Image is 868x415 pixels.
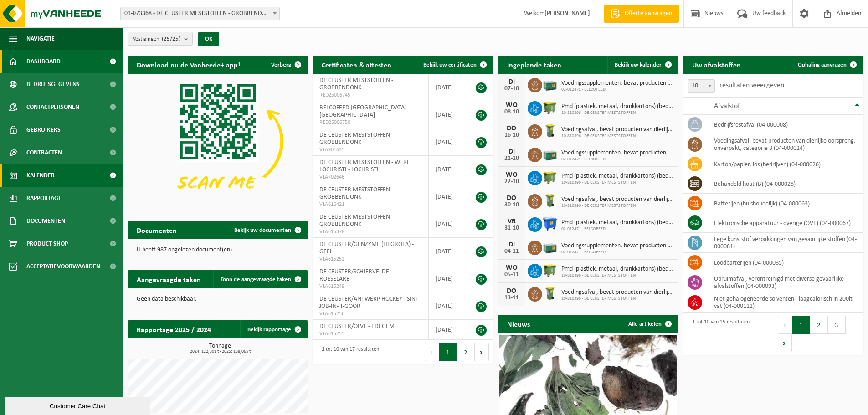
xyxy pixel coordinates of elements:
span: Ophaling aanvragen [798,62,847,68]
h2: Rapportage 2025 / 2024 [128,320,220,338]
span: Vestigingen [133,32,180,46]
span: Bedrijfsgegevens [26,73,80,96]
span: DE CEUSTER MESTSTOFFEN - GROBBENDONK [319,132,393,146]
span: Pmd (plastiek, metaal, drankkartons) (bedrijven) [561,219,674,226]
td: [DATE] [429,292,466,320]
button: 2 [810,316,828,334]
img: PB-LB-0680-HPE-GN-01 [542,77,558,92]
h2: Ingeplande taken [498,56,570,73]
div: DO [503,125,521,132]
label: resultaten weergeven [719,82,784,89]
h2: Download nu de Vanheede+ app! [128,56,249,73]
div: VR [503,218,521,225]
span: DE CEUSTER MESTSTOFFEN - GROBBENDONK [319,77,393,91]
span: DE CEUSTER MESTSTOFFEN - GROBBENDONK [319,214,393,228]
span: Voedingssupplementen, bevat producten van dierlijke oorsprong, categorie 3 [561,149,674,157]
td: behandeld hout (B) (04-000028) [707,174,863,194]
span: 10-810396 - DE CEUSTER MESTSTOFFEN [561,203,674,209]
span: Voedingsafval, bevat producten van dierlijke oorsprong, onverpakt, categorie 3 [561,289,674,296]
div: 08-10 [503,109,521,115]
button: 1 [439,343,457,361]
div: 1 tot 10 van 25 resultaten [688,315,750,353]
button: 2 [457,343,475,361]
div: WO [503,264,521,272]
span: Pmd (plastiek, metaal, drankkartons) (bedrijven) [561,173,674,180]
button: Next [475,343,489,361]
img: PB-LB-0680-HPE-GN-01 [542,146,558,162]
div: DO [503,287,521,295]
span: Documenten [26,210,65,232]
div: DI [503,148,521,155]
span: Voedingsafval, bevat producten van dierlijke oorsprong, onverpakt, categorie 3 [561,126,674,133]
span: VLA901635 [319,146,421,154]
img: WB-1100-HPE-GN-50 [542,262,558,278]
a: Bekijk uw kalender [607,56,678,74]
div: 30-10 [503,202,521,208]
span: VLA615256 [319,310,421,318]
img: WB-1100-HPE-GN-50 [542,169,558,185]
td: voedingsafval, bevat producten van dierlijke oorsprong, onverpakt, categorie 3 (04-000024) [707,134,863,154]
span: 10 [688,80,714,92]
div: DI [503,78,521,86]
div: 22-10 [503,179,521,185]
td: bedrijfsrestafval (04-000008) [707,115,863,134]
div: 1 tot 10 van 17 resultaten [317,342,379,362]
td: [DATE] [429,210,466,238]
span: Rapportage [26,187,62,210]
span: DE CEUSTER/OLVE - EDEGEM [319,323,395,330]
span: DE CEUSTER MESTSTOFFEN - WERF LOCHRISTI - LOCHRISTI [319,159,410,173]
img: PB-LB-0680-HPE-GN-01 [542,239,558,255]
div: 21-10 [503,155,521,162]
span: Dashboard [26,50,61,73]
span: Bekijk uw certificaten [423,62,477,68]
span: VLA615252 [319,256,421,263]
span: VLA615378 [319,228,421,236]
button: Vestigingen(25/25) [128,32,193,46]
span: DE CEUSTER/SCHIERVELDE - ROESELARE [319,268,392,282]
span: BELCOFEED [GEOGRAPHIC_DATA] - [GEOGRAPHIC_DATA] [319,104,410,118]
button: OK [198,32,219,46]
span: Navigatie [26,27,55,50]
div: 05-11 [503,272,521,278]
span: Toon de aangevraagde taken [221,277,291,282]
td: [DATE] [429,156,466,183]
a: Bekijk uw certificaten [416,56,493,74]
button: Previous [778,316,792,334]
td: opruimafval, verontreinigd met diverse gevaarlijke afvalstoffen (04-000093) [707,272,863,292]
span: VLA615249 [319,283,421,290]
span: 01-073368 - DE CEUSTER MESTSTOFFEN - GROBBENDONK [120,7,280,20]
div: 07-10 [503,86,521,92]
td: [DATE] [429,74,466,101]
span: RED25006745 [319,92,421,99]
td: [DATE] [429,265,466,292]
h2: Nieuws [498,315,539,333]
span: VLA615255 [319,330,421,338]
span: 10-810396 - DE CEUSTER MESTSTOFFEN [561,273,674,278]
td: lege kunststof verpakkingen van gevaarlijke stoffen (04-000081) [707,233,863,253]
h2: Documenten [128,221,186,239]
span: 02-012471 - BELCOFEED [561,250,674,255]
span: Pmd (plastiek, metaal, drankkartons) (bedrijven) [561,103,674,110]
span: 2024: 122,301 t - 2025: 138,065 t [132,349,308,354]
span: RED25006750 [319,119,421,126]
span: 10-810396 - DE CEUSTER MESTSTOFFEN [561,180,674,185]
a: Bekijk uw documenten [227,221,307,239]
div: DI [503,241,521,248]
td: niet gehalogeneerde solventen - laagcalorisch in 200lt-vat (04-000111) [707,292,863,313]
span: Offerte aanvragen [622,9,674,18]
a: Bekijk rapportage [240,320,307,338]
td: elektronische apparatuur - overige (OVE) (04-000067) [707,213,863,233]
div: 13-11 [503,295,521,301]
span: Voedingssupplementen, bevat producten van dierlijke oorsprong, categorie 3 [561,242,674,250]
span: DE CEUSTER/GENZYME (HEGROLA) - GEEL [319,241,414,255]
td: loodbatterijen (04-000085) [707,253,863,272]
p: Geen data beschikbaar. [137,296,299,302]
div: 31-10 [503,225,521,231]
span: Kalender [26,164,55,187]
div: 16-10 [503,132,521,138]
div: DO [503,195,521,202]
p: U heeft 987 ongelezen document(en). [137,247,299,253]
span: Contracten [26,141,62,164]
button: Next [778,334,792,352]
